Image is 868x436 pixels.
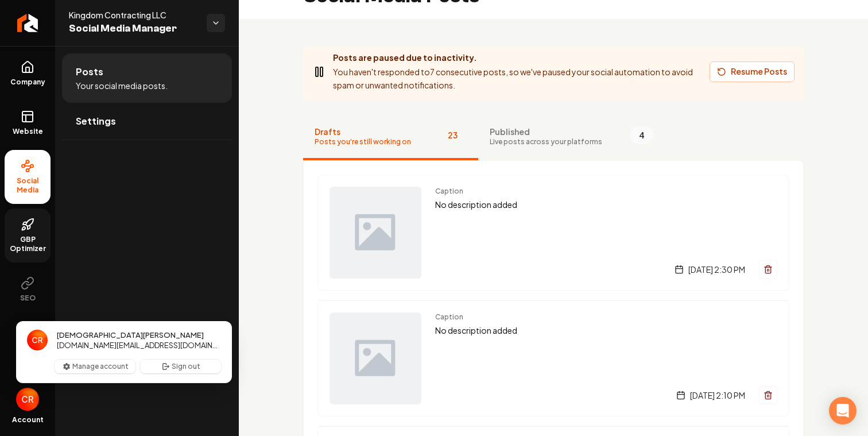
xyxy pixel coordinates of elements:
div: Open Intercom Messenger [829,397,857,425]
p: No description added [435,198,777,211]
span: Live posts across your platforms [490,137,602,146]
button: Sign out [140,360,221,373]
span: [DEMOGRAPHIC_DATA][PERSON_NAME] [57,330,204,340]
p: No description added [435,324,777,337]
p: You haven't responded to 7 consecutive posts, so we've paused your social automation to avoid spa... [333,65,700,92]
div: User button popover [16,321,232,383]
span: Drafts [315,126,411,137]
img: Christian Rosario [27,330,48,350]
span: [DOMAIN_NAME][EMAIL_ADDRESS][DOMAIN_NAME] [57,340,221,350]
img: Christian Rosario [16,388,39,411]
span: SEO [15,294,40,303]
span: Social Media [5,176,51,195]
button: Close user button [16,388,39,411]
span: Kingdom Contracting LLC [69,9,197,21]
span: Account [12,415,44,425]
span: [DATE] 2:30 PM [688,264,745,275]
span: GBP Optimizer [5,235,51,253]
span: Settings [76,114,116,128]
span: Company [6,78,50,87]
span: Your social media posts. [76,80,168,91]
nav: Tabs [303,114,804,160]
span: Posts [76,65,103,79]
img: Post preview [330,312,421,404]
img: Post preview [330,187,421,279]
span: [DATE] 2:10 PM [690,389,745,401]
button: Resume Posts [710,61,795,82]
strong: Posts are paused due to inactivity. [333,52,477,63]
img: Rebolt Logo [17,14,38,32]
span: Website [8,127,48,136]
span: Caption [435,187,777,196]
span: 4 [630,126,654,144]
span: Published [490,126,602,137]
span: Caption [435,312,777,322]
button: Manage account [55,360,135,373]
span: 23 [439,126,467,144]
span: Social Media Manager [69,21,197,37]
span: Posts you're still working on [315,137,411,146]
